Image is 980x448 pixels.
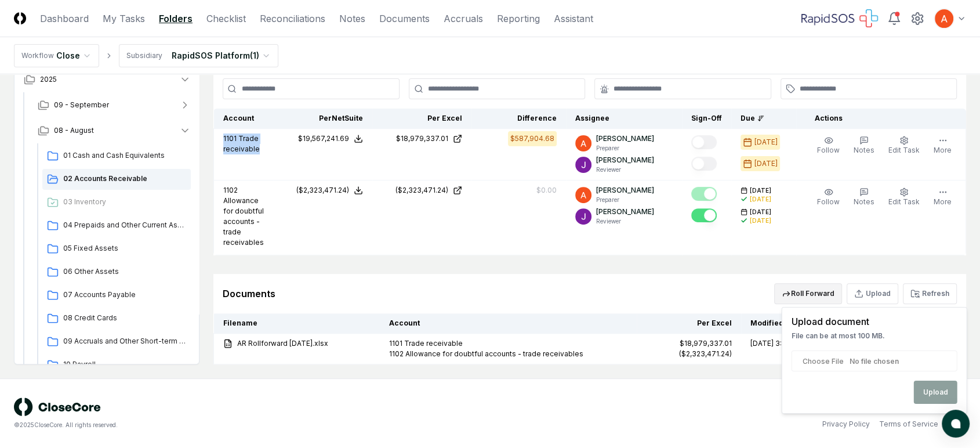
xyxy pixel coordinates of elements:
button: More [931,133,954,158]
div: 1102 Allowance for doubtful accounts - trade receivables [389,349,627,359]
span: Follow [817,197,840,206]
span: 1102 [223,186,238,194]
button: Refresh [903,283,957,304]
span: 07 Accounts Payable [63,290,186,300]
a: 02 Accounts Receivable [42,169,191,190]
td: [DATE] 3:16 PM [741,334,826,364]
button: 2025 [14,67,200,92]
p: File can be at most 100 MB. [792,331,957,341]
span: 03 Inventory [63,197,186,207]
img: ACg8ocK3mdmu6YYpaRl40uhUUGu9oxSxFSb1vbjsnEih2JuwAH1PGA=s96-c [935,9,953,28]
a: Notes [339,12,365,26]
button: Edit Task [886,185,922,209]
p: Reviewer [596,165,654,174]
span: 08 - August [54,125,94,136]
a: 04 Prepaids and Other Current Assets [42,215,191,236]
th: Modified [741,313,826,334]
span: Follow [817,146,840,154]
span: Allowance for doubtful accounts - trade receivables [223,196,264,247]
p: [PERSON_NAME] [596,185,654,196]
button: Upload [847,283,898,304]
button: 09 - September [28,92,200,118]
a: Accruals [444,12,483,26]
div: $19,567,241.69 [298,133,349,144]
div: [DATE] [754,158,778,169]
span: Edit Task [888,146,920,154]
button: Follow [815,185,842,209]
button: Notes [851,185,877,209]
button: Mark complete [691,208,717,222]
th: Difference [471,109,566,129]
a: AR Rollforward [DATE].xlsx [223,338,371,349]
div: Documents [223,287,275,301]
p: [PERSON_NAME] [596,133,654,144]
span: Notes [854,146,874,154]
span: [DATE] [750,208,771,216]
div: $18,979,337.01 [396,133,448,144]
a: ($2,323,471.24) [382,185,462,196]
th: Filename [214,313,380,334]
a: Reconciliations [260,12,325,26]
button: Mark complete [691,135,717,149]
span: 09 Accruals and Other Short-term Liabilities [63,336,186,346]
p: [PERSON_NAME] [596,207,654,217]
img: ACg8ocKTC56tjQR6-o9bi8poVV4j_qMfO6M0RniyL9InnBgkmYdNig=s96-c [575,208,591,225]
a: Folders [159,12,193,26]
span: 1101 [223,134,237,143]
button: Edit Task [886,133,922,158]
button: Follow [815,133,842,158]
button: $19,567,241.69 [298,133,363,144]
a: Checklist [206,12,246,26]
div: Actions [805,113,957,124]
a: Reporting [497,12,540,26]
div: ($2,323,471.24) [296,185,349,196]
span: Edit Task [888,197,920,206]
a: 05 Fixed Assets [42,239,191,259]
h4: Upload document [792,317,957,326]
span: 10 Payroll [63,359,186,370]
div: Workflow [21,50,54,61]
div: [DATE] [750,216,771,225]
th: Sign-Off [682,109,731,129]
a: Dashboard [40,12,89,26]
a: 03 Inventory [42,192,191,213]
span: 02 Accounts Receivable [63,174,186,184]
img: ACg8ocKTC56tjQR6-o9bi8poVV4j_qMfO6M0RniyL9InnBgkmYdNig=s96-c [575,157,591,173]
th: Account [380,313,637,334]
a: 06 Other Assets [42,262,191,283]
span: 05 Fixed Assets [63,243,186,254]
span: 08 Credit Cards [63,313,186,323]
div: Due [741,113,787,124]
div: © 2025 CloseCore. All rights reserved. [14,421,490,429]
div: ($2,323,471.24) [679,349,732,359]
img: RapidSOS logo [801,9,878,28]
span: 09 - September [54,100,109,110]
button: More [931,185,954,209]
a: 01 Cash and Cash Equivalents [42,146,191,167]
div: [DATE] [754,137,778,147]
a: Documents [379,12,430,26]
div: Account [223,113,264,124]
div: ($2,323,471.24) [395,185,448,196]
a: Terms of Service [879,419,938,429]
div: $587,904.68 [510,133,554,144]
img: logo [14,398,101,416]
img: ACg8ocK3mdmu6YYpaRl40uhUUGu9oxSxFSb1vbjsnEih2JuwAH1PGA=s96-c [575,187,591,203]
span: 04 Prepaids and Other Current Assets [63,220,186,230]
nav: breadcrumb [14,44,278,67]
th: Per NetSuite [273,109,372,129]
p: Preparer [596,196,654,204]
p: Reviewer [596,217,654,226]
span: Trade receivable [223,134,260,153]
span: 01 Cash and Cash Equivalents [63,150,186,161]
a: Assistant [554,12,593,26]
span: 06 Other Assets [63,266,186,277]
div: Subsidiary [126,50,162,61]
span: Notes [854,197,874,206]
a: 07 Accounts Payable [42,285,191,306]
th: Per Excel [372,109,471,129]
p: Preparer [596,144,654,153]
div: $18,979,337.01 [680,338,732,349]
div: 1101 Trade receivable [389,338,627,349]
a: 08 Credit Cards [42,308,191,329]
